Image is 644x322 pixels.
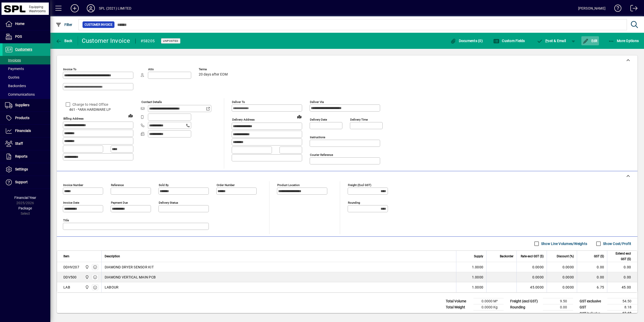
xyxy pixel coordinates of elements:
mat-label: Sold by [159,183,169,187]
div: #58205 [141,37,155,45]
span: Item [63,254,69,259]
span: Custom Fields [493,39,525,43]
div: SPL (2021) LIMITED [99,4,131,12]
mat-label: Delivery date [310,118,327,121]
a: Logout [627,1,638,17]
div: Customer Invoice [82,37,130,45]
app-page-header-button: Back [50,36,78,45]
button: Post & Email [534,36,569,45]
button: Filter [54,20,74,29]
span: Financial Year [14,196,36,200]
td: 62.68 [607,310,637,317]
span: 20 days after EOM [199,73,228,77]
span: Rate excl GST ($) [521,254,544,259]
a: View on map [295,113,303,121]
td: 0.0000 [547,282,577,292]
span: Invoices [5,58,21,62]
div: DDHV207 [63,265,79,270]
span: Filter [56,23,72,27]
mat-label: Invoice date [63,201,79,204]
button: Custom Fields [492,36,526,45]
span: GST ($) [594,254,604,259]
mat-label: Title [63,219,69,222]
td: 9.50 [543,298,573,304]
span: Back [56,39,72,43]
td: 0.00 [577,272,607,282]
span: Documents (0) [450,39,483,43]
mat-label: Rounding [348,201,360,204]
td: Rounding [508,304,543,310]
div: LAB [63,285,70,290]
a: Settings [3,163,50,176]
span: LABOUR [105,285,119,290]
td: 0.0000 Kg [473,304,504,310]
span: 1.0000 [472,285,484,290]
mat-label: Invoice To [63,67,76,71]
mat-label: Order number [217,183,235,187]
a: Knowledge Base [611,1,622,17]
a: Home [3,18,50,30]
span: Discount (%) [557,254,574,259]
td: 0.0000 M³ [473,298,504,304]
td: 6.75 [577,282,607,292]
mat-label: Freight (excl GST) [348,183,371,187]
mat-label: Payment due [111,201,128,204]
td: GST exclusive [577,298,607,304]
span: 1.0000 [472,275,484,280]
span: Quotes [5,75,19,79]
span: Suppliers [15,103,29,107]
button: Add [67,4,83,13]
mat-label: Delivery status [159,201,178,204]
div: [PERSON_NAME] [578,4,606,12]
td: 0.0000 [547,262,577,272]
span: SPL (2021) Limited [84,274,90,280]
span: DIAMOND DRYER SENSOR KIT [105,265,154,270]
span: SPL (2021) Limited [84,284,90,290]
mat-label: Product location [277,183,300,187]
span: Customers [15,47,32,51]
td: GST inclusive [577,310,607,317]
mat-label: Delivery time [350,118,368,121]
div: 0.0000 [520,275,544,280]
td: 54.50 [607,298,637,304]
td: Total Weight [443,304,473,310]
mat-label: Invoice number [63,183,83,187]
td: 45.00 [607,282,637,292]
label: Show Line Volumes/Weights [540,241,587,246]
a: Invoices [3,56,50,64]
td: 8.18 [607,304,637,310]
td: 0.0000 [547,272,577,282]
td: Total Volume [443,298,473,304]
td: 0.00 [607,272,637,282]
span: Reports [15,154,27,158]
span: Terms [199,68,229,71]
mat-label: Deliver To [232,100,245,104]
a: Backorders [3,82,50,90]
a: Suppliers [3,99,50,112]
label: Show Cost/Profit [602,241,631,246]
a: Staff [3,137,50,150]
span: Settings [15,167,28,171]
a: View on map [127,112,135,120]
span: SPL (2021) Limited [84,264,90,270]
span: 461 - *ARA HARDWARE LP [63,107,133,112]
td: 0.00 [543,304,573,310]
span: Home [15,22,24,26]
div: DDV500 [63,275,77,280]
td: 0.00 [577,262,607,272]
a: Financials [3,125,50,137]
a: POS [3,30,50,43]
span: Staff [15,141,23,146]
span: Unposted [163,39,178,43]
mat-label: Attn [148,67,154,71]
span: P [545,39,548,43]
span: Edit [583,39,598,43]
span: Communications [5,92,35,96]
span: POS [15,34,22,39]
button: Edit [581,36,599,45]
span: Backorder [500,254,513,259]
button: Documents (0) [449,36,484,45]
span: Products [15,116,29,120]
a: Quotes [3,73,50,82]
span: Support [15,180,28,184]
